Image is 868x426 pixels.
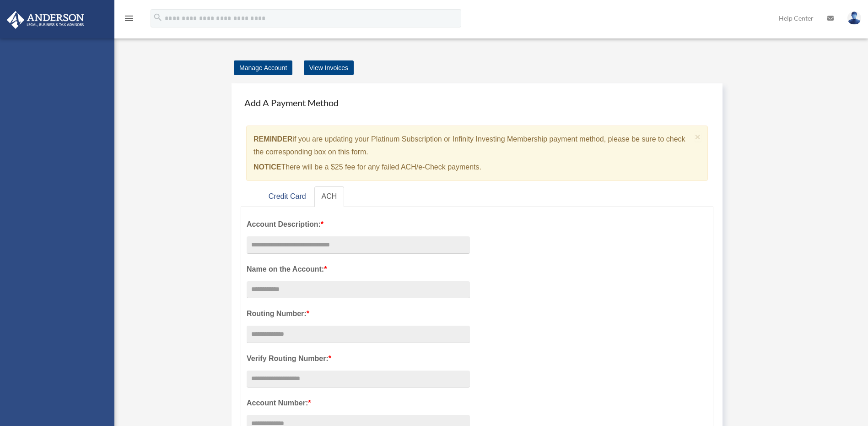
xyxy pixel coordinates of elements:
[253,161,691,174] p: There will be a $25 fee for any failed ACH/e-Check payments.
[247,218,470,231] label: Account Description:
[241,93,713,113] h4: Add A Payment Method
[4,11,87,29] img: Anderson Advisors Platinum Portal
[234,60,292,75] a: Manage Account
[247,352,470,365] label: Verify Routing Number:
[153,12,163,22] i: search
[247,397,470,410] label: Account Number:
[261,186,313,207] a: Credit Card
[314,186,345,207] a: ACH
[695,132,701,142] button: Close
[124,16,135,24] a: menu
[253,163,281,171] strong: NOTICE
[253,135,292,143] strong: REMINDER
[304,60,354,75] a: View Invoices
[124,13,135,24] i: menu
[247,307,470,320] label: Routing Number:
[847,11,861,25] img: User Pic
[695,131,701,142] span: ×
[247,263,470,276] label: Name on the Account:
[246,126,708,181] div: if you are updating your Platinum Subscription or Infinity Investing Membership payment method, p...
